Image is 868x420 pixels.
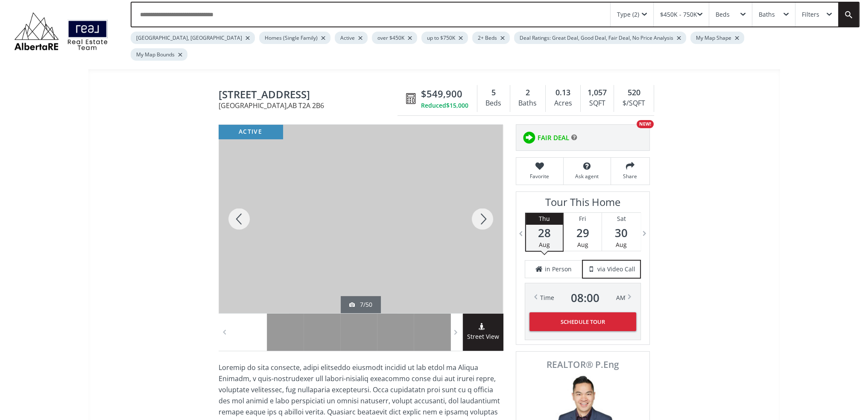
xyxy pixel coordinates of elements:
span: Share [615,173,645,180]
span: Aug [577,241,588,249]
span: Aug [616,241,627,249]
button: Schedule Tour [529,312,636,331]
div: Baths [514,97,541,110]
img: Logo [10,10,112,53]
div: 7/50 [349,300,372,309]
span: Street View [463,332,503,342]
div: $450K - 750K [660,12,697,18]
span: $549,900 [421,87,462,100]
div: Thu [526,213,563,225]
div: Beds [716,12,730,18]
span: 30 [602,227,640,239]
div: Filters [802,12,819,18]
span: REALTOR® P.Eng [526,360,640,369]
div: NEW! [637,120,654,128]
div: 2+ Beds [472,32,510,44]
div: $/SQFT [618,97,649,110]
span: Aug [539,241,550,249]
span: 1,057 [587,87,607,98]
span: 08 : 00 [571,292,599,304]
div: 0.13 [550,87,576,98]
span: Ask agent [568,173,606,180]
div: Fri [564,213,602,225]
div: SQFT [585,97,609,110]
div: Reduced [421,101,468,110]
img: rating icon [520,129,538,146]
span: 29 [564,227,602,239]
div: Homes (Single Family) [259,32,330,44]
span: via Video Call [597,265,635,273]
div: active [219,125,283,139]
div: [GEOGRAPHIC_DATA], [GEOGRAPHIC_DATA] [131,32,255,44]
div: Sat [602,213,640,225]
span: $15,000 [446,101,468,110]
div: My Map Shape [690,32,744,44]
span: in Person [545,265,572,273]
span: Favorite [520,173,559,180]
h3: Tour This Home [525,196,641,212]
div: 5 [482,87,506,98]
div: Acres [550,97,576,110]
span: 28 [526,227,563,239]
span: FAIR DEAL [538,133,569,142]
div: Type (2) [617,12,639,18]
div: 440 Foritana Road SE Calgary, AB T2A 2B6 - Photo 7 of 50 [219,125,503,313]
div: Time AM [540,292,625,304]
span: 440 Foritana Road SE [219,89,402,102]
div: 2 [514,87,541,98]
div: 520 [618,87,649,98]
div: up to $750K [421,32,468,44]
div: Beds [482,97,506,110]
div: over $450K [372,32,417,44]
div: Deal Ratings: Great Deal, Good Deal, Fair Deal, No Price Analysis [514,32,686,44]
div: Active [335,32,368,44]
div: My Map Bounds [131,48,187,61]
span: [GEOGRAPHIC_DATA] , AB T2A 2B6 [219,102,402,109]
div: Baths [759,12,775,18]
